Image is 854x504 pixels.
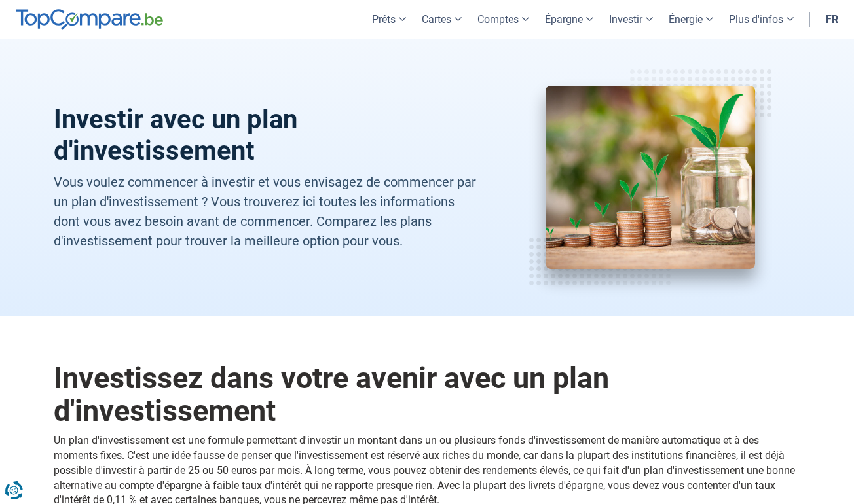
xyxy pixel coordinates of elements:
img: TopCompare [16,9,163,30]
h1: Investir avec un plan d'investissement [54,104,481,167]
img: Un plan d'investissement [546,86,755,269]
h2: Investissez dans votre avenir avec un plan d'investissement [54,362,800,427]
p: Vous voulez commencer à investir et vous envisagez de commencer par un plan d'investissement ? Vo... [54,172,481,251]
